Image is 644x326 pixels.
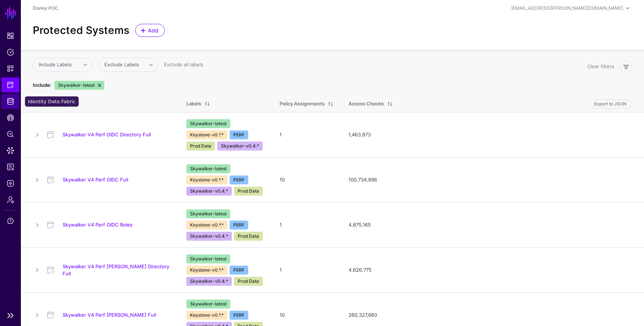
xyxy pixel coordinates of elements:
[7,65,14,72] span: Snippets
[348,176,632,184] div: 100,734,896
[272,247,341,292] td: 1
[186,209,230,218] span: Skywalker-latest
[63,222,133,228] a: Skywalker V4 Perf OIDC Roles
[135,24,165,37] a: Add
[7,217,14,225] span: Support
[186,175,227,184] span: Keystone-v0.*.*
[511,5,623,12] div: [EMAIL_ADDRESS][PERSON_NAME][DOMAIN_NAME]
[1,176,19,191] a: Logs
[217,142,263,151] span: Skywalker-v0.4.*
[348,311,632,319] div: 260,327,660
[1,77,19,92] a: Protected Systems
[186,277,232,286] span: Skywalker-v0.4.*
[1,94,19,109] a: Identity Data Fabric
[7,32,14,39] span: Dashboard
[1,61,19,76] a: Snippets
[7,147,14,154] span: Data Lens
[25,96,79,107] div: Identity Data Fabric
[7,180,14,187] span: Logs
[186,142,215,151] span: Prod Data
[4,4,17,21] a: SGNL
[186,164,230,173] span: Skywalker-latest
[272,202,341,247] td: 1
[230,266,248,275] span: PERF
[186,254,230,263] span: Skywalker-latest
[588,99,632,108] button: Export to JSON
[186,221,227,230] span: Keystone-v0.*.*
[280,100,325,108] div: Policy Assignments
[272,157,341,202] td: 10
[33,24,129,37] h2: Protected Systems
[186,311,227,320] span: Keystone-v0.*.*
[7,130,14,138] span: Policy Lens
[7,114,14,121] span: CAEP Hub
[234,277,263,286] span: Prod Data
[7,81,14,89] span: Protected Systems
[39,61,72,67] span: Include Labels
[186,266,227,275] span: Keystone-v0.*.*
[186,130,227,139] span: Keystone-v0.*.*
[348,100,384,108] div: Access Checks
[164,61,203,67] a: Exclude all labels
[186,100,201,108] div: Labels
[7,196,14,203] span: Admin
[7,163,14,171] span: Reports
[230,311,248,320] span: PERF
[63,312,156,318] a: Skywalker V4 Perf [PERSON_NAME] Full
[186,232,232,241] span: Skywalker-v0.4.*
[348,266,632,274] div: 4,626,775
[33,5,58,11] a: Disney POC
[272,112,341,157] td: 1
[230,221,248,230] span: PERF
[348,221,632,229] div: 4,875,165
[1,110,19,125] a: CAEP Hub
[31,82,53,89] div: Include:
[1,143,19,158] a: Data Lens
[54,81,104,90] span: Skywalker-latest
[7,48,14,56] span: Policies
[230,175,248,184] span: PERF
[186,119,230,128] span: Skywalker-latest
[104,61,139,67] span: Exclude Labels
[1,159,19,174] a: Reports
[348,131,632,139] div: 1,463,873
[186,300,230,308] span: Skywalker-latest
[186,187,232,196] span: Skywalker-v0.4.*
[63,177,128,183] a: Skywalker V4 Perf OIDC Full
[234,187,263,196] span: Prod Data
[1,45,19,60] a: Policies
[63,132,151,137] a: Skywalker V4 Perf OIDC Directory Full
[230,130,248,139] span: PERF
[1,28,19,43] a: Dashboard
[1,127,19,142] a: Policy Lens
[587,63,614,69] a: Clear filters
[1,192,19,207] a: Admin
[234,232,263,241] span: Prod Data
[147,26,160,34] span: Add
[7,98,14,105] span: Identity Data Fabric
[63,263,169,276] a: Skywalker V4 Perf [PERSON_NAME] Directory Full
